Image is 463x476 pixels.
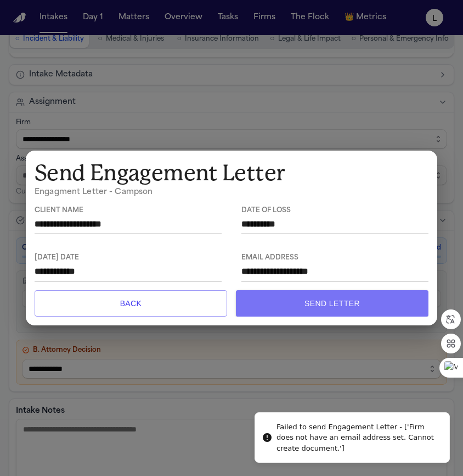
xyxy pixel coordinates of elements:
span: [DATE] Date [35,254,222,262]
span: Email Address [241,254,428,262]
h1: Send Engagement Letter [35,159,428,187]
button: Back [35,290,227,317]
span: Date of Loss [241,207,428,215]
span: Client Name [35,207,222,215]
div: Failed to send Engagement Letter - ['Firm does not have an email address set. Cannot create docum... [276,422,441,454]
h6: Engagment Letter - Campson [35,187,428,198]
button: Send Letter [236,290,428,317]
